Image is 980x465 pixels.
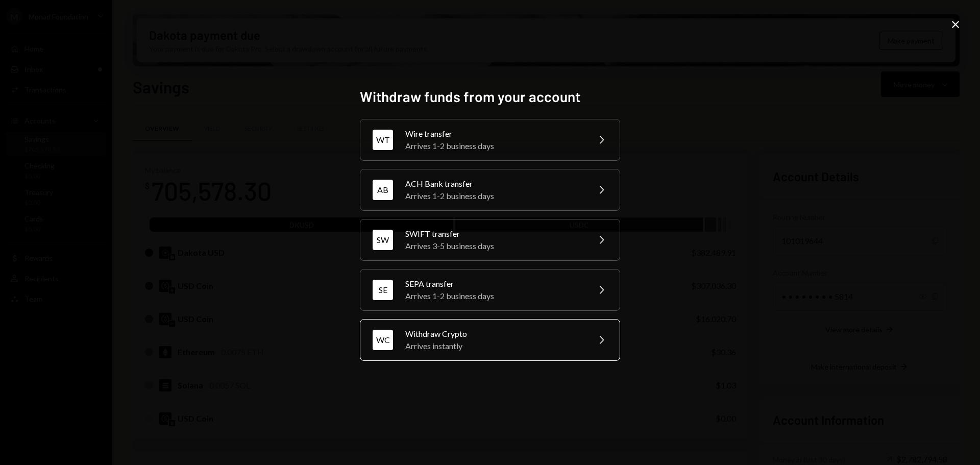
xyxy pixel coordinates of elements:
div: SW [373,230,393,250]
h2: Withdraw funds from your account [360,87,620,107]
div: Wire transfer [405,128,583,140]
button: WCWithdraw CryptoArrives instantly [360,319,620,361]
div: WT [373,130,393,150]
div: Arrives 1-2 business days [405,190,583,202]
div: Arrives 1-2 business days [405,140,583,152]
div: Arrives 3-5 business days [405,240,583,252]
button: WTWire transferArrives 1-2 business days [360,119,620,161]
div: Arrives instantly [405,340,583,352]
button: SESEPA transferArrives 1-2 business days [360,269,620,311]
div: WC [373,330,393,350]
div: SEPA transfer [405,278,583,290]
button: SWSWIFT transferArrives 3-5 business days [360,219,620,261]
div: SWIFT transfer [405,228,583,240]
button: ABACH Bank transferArrives 1-2 business days [360,169,620,211]
div: SE [373,280,393,300]
div: AB [373,180,393,200]
div: Arrives 1-2 business days [405,290,583,302]
div: Withdraw Crypto [405,328,583,340]
div: ACH Bank transfer [405,178,583,190]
